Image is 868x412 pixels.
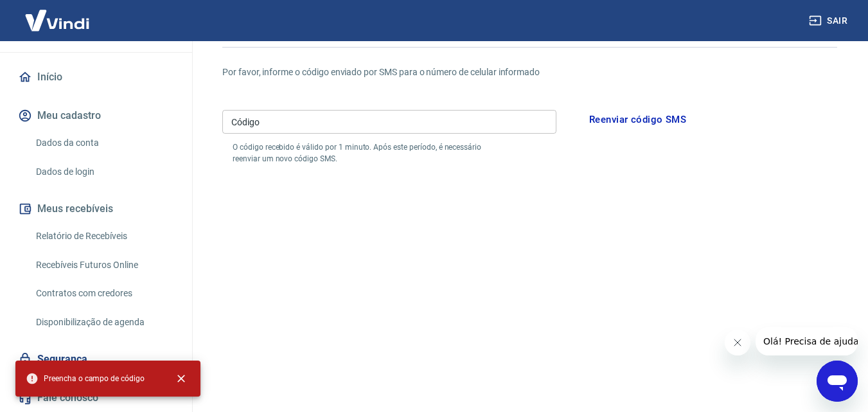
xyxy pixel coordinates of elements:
a: Contratos com credores [31,280,177,307]
p: O código recebido é válido por 1 minuto. Após este período, é necessário reenviar um novo código ... [233,141,505,165]
span: Preencha o campo de código [26,372,145,385]
iframe: Botão para abrir a janela de mensagens [817,361,858,402]
iframe: Fechar mensagem [725,330,750,355]
a: Disponibilização de agenda [31,309,177,336]
button: Reenviar código SMS [582,106,693,133]
button: Sair [806,9,853,33]
button: close [167,364,195,393]
a: Dados de login [31,159,177,185]
span: Olá! Precisa de ajuda? [8,9,108,19]
a: Dados da conta [31,130,177,156]
a: Relatório de Recebíveis [31,223,177,249]
iframe: Mensagem da empresa [756,327,858,355]
img: Vindi [15,1,99,40]
h6: Por favor, informe o código enviado por SMS para o número de celular informado [222,66,837,79]
a: Fale conosco [15,384,177,412]
a: Recebíveis Futuros Online [31,252,177,278]
button: Meu cadastro [15,102,177,130]
a: Segurança [15,345,177,373]
button: Meus recebíveis [15,195,177,223]
a: Início [15,63,177,91]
